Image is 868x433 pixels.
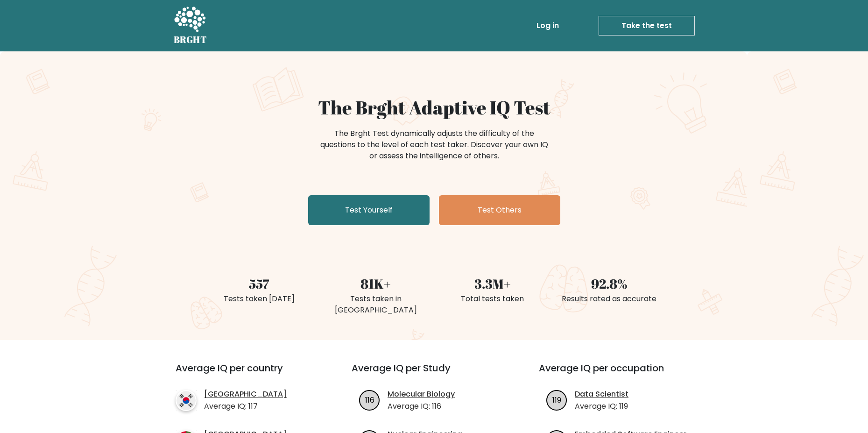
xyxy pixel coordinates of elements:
[552,394,561,405] text: 119
[204,401,287,412] p: Average IQ: 117
[557,293,662,305] div: Results rated as accurate
[176,362,318,385] h3: Average IQ per country
[323,274,429,293] div: 81K+
[388,389,455,400] a: Molecular Biology
[318,128,551,162] div: The Brght Test dynamically adjusts the difficulty of the questions to the level of each test take...
[575,401,628,412] p: Average IQ: 119
[557,274,662,293] div: 92.8%
[176,390,197,411] img: country
[365,394,374,405] text: 116
[206,293,312,305] div: Tests taken [DATE]
[439,195,560,225] a: Test Others
[388,401,455,412] p: Average IQ: 116
[206,274,312,293] div: 557
[174,4,207,48] a: BRGHT
[575,389,628,400] a: Data Scientist
[440,293,545,305] div: Total tests taken
[204,389,287,400] a: [GEOGRAPHIC_DATA]
[174,34,207,45] h5: BRGHT
[323,293,429,316] div: Tests taken in [GEOGRAPHIC_DATA]
[440,274,545,293] div: 3.3M+
[206,96,662,119] h1: The Brght Adaptive IQ Test
[539,362,704,385] h3: Average IQ per occupation
[599,16,695,35] a: Take the test
[533,16,563,35] a: Log in
[352,362,516,385] h3: Average IQ per Study
[308,195,430,225] a: Test Yourself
